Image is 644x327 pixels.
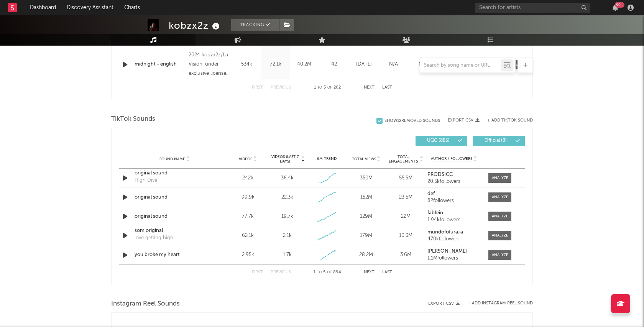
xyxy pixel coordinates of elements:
div: love getting high [135,234,173,242]
strong: [PERSON_NAME] [427,249,467,254]
strong: def [427,191,435,196]
span: Official ( 9 ) [478,138,513,143]
span: to [317,271,322,274]
div: 20.5k followers [427,179,481,184]
button: Tracking [231,19,279,31]
div: 179M [348,232,384,240]
span: of [327,86,332,89]
div: 10.3M [388,232,424,240]
a: original sound [135,213,215,220]
a: PRODSICC [427,172,481,177]
button: Export CSV [448,118,480,123]
span: Author / Followers [431,156,472,161]
div: 19.7k [281,213,293,220]
span: Total Engagements [388,154,419,164]
div: High Dive [135,177,157,184]
button: Last [382,270,392,274]
div: 1.94k followers [427,217,481,223]
div: 1 5 202 [306,83,348,92]
div: 152M [348,194,384,201]
button: Next [364,85,375,90]
button: First [252,85,263,90]
span: to [317,86,322,89]
div: 350M [348,174,384,182]
a: [PERSON_NAME] [427,249,481,254]
div: 36.4k [281,174,294,182]
span: Instagram Reel Sounds [111,299,180,309]
a: original sound [135,169,215,177]
strong: PRODSICC [427,172,453,177]
span: TikTok Sounds [111,115,155,124]
button: Next [364,270,375,274]
span: of [327,271,332,274]
strong: fabfein [427,210,443,215]
div: kobzx2z [169,19,222,32]
button: 99+ [613,5,618,11]
div: 3.6M [388,251,424,259]
div: 1.7k [283,251,292,259]
button: Last [382,85,392,90]
div: 22M [388,213,424,220]
button: Previous [271,85,291,90]
div: 2024 kobzx2z/La Vision, under exclusive license to Unjaps AB [189,51,230,78]
button: UGC(885) [416,136,467,146]
div: 470k followers [427,237,481,242]
button: Previous [271,270,291,274]
span: UGC ( 885 ) [421,138,456,143]
a: original sound [135,194,215,201]
a: def [427,191,481,197]
button: + Add TikTok Sound [487,118,533,123]
span: Videos [239,157,252,161]
div: 1.1M followers [427,256,481,261]
div: 55.5M [388,174,424,182]
div: 6M Trend [309,156,345,162]
div: 99.9k [230,194,266,201]
a: mundofofura.ia [427,230,481,235]
button: + Add Instagram Reel Sound [468,301,533,306]
input: Search by song name or URL [420,62,501,69]
div: 77.7k [230,213,266,220]
div: 2.95k [230,251,266,259]
div: 99 + [615,2,624,8]
button: First [252,270,263,274]
div: 129M [348,213,384,220]
div: 2.1k [283,232,292,240]
a: fabfein [427,210,481,216]
span: Videos (last 7 days) [269,154,301,164]
span: Sound Name [159,157,185,161]
div: 1 5 894 [306,268,348,277]
button: Export CSV [428,301,460,306]
button: + Add TikTok Sound [480,118,533,123]
div: + Add Instagram Reel Sound [460,301,533,306]
div: 23.5M [388,194,424,201]
input: Search for artists [475,3,590,13]
button: Official(9) [473,136,525,146]
div: 22.3k [281,194,293,201]
a: you broke my heart [135,251,215,259]
div: 242k [230,174,266,182]
a: som original [135,227,215,235]
strong: mundofofura.ia [427,230,463,235]
div: Show 12 Removed Sounds [384,118,440,123]
div: 82 followers [427,198,481,204]
div: 62.1k [230,232,266,240]
div: 28.2M [348,251,384,259]
span: Total Views [352,157,376,161]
